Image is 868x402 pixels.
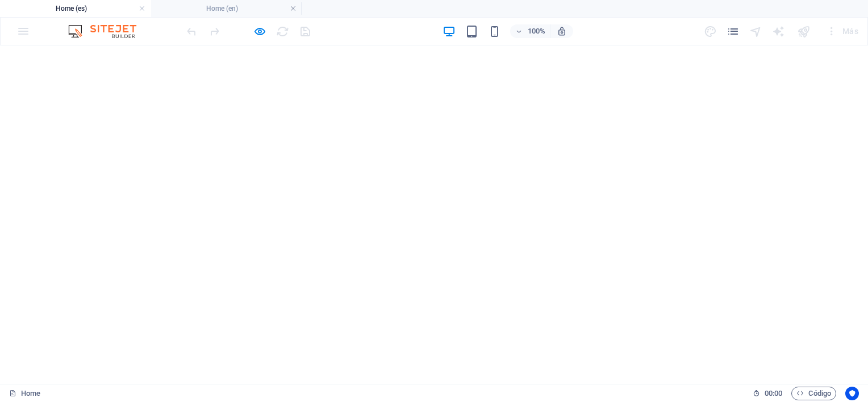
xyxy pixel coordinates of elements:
[726,24,740,38] button: pages
[773,389,774,397] span: :
[727,25,740,38] i: Páginas (Ctrl+Alt+S)
[151,2,302,15] h4: Home (en)
[765,387,782,400] span: 00 00
[65,24,151,38] img: Editor Logo
[510,24,550,38] button: 100%
[845,387,859,400] button: Usercentrics
[527,24,545,38] h6: 100%
[791,387,836,400] button: Código
[9,387,40,400] a: Home
[796,387,831,400] span: Código
[557,26,567,36] i: Al redimensionar, ajustar el nivel de zoom automáticamente para ajustarse al dispositivo elegido.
